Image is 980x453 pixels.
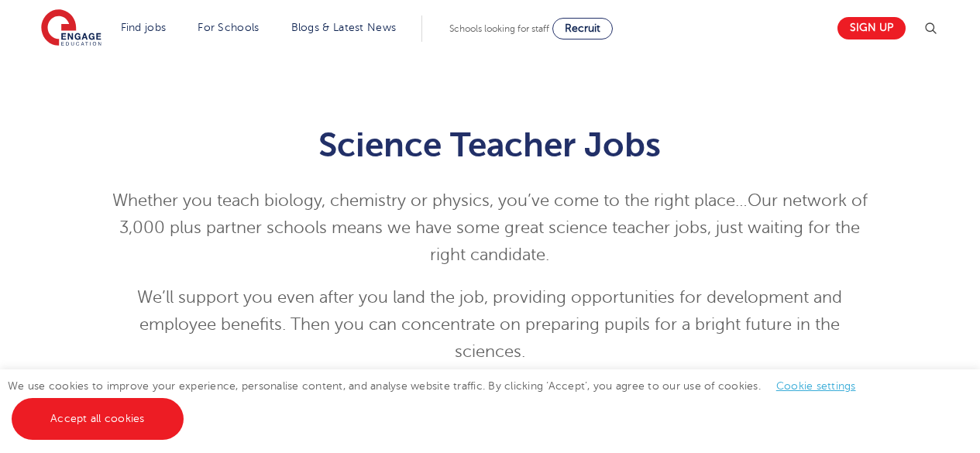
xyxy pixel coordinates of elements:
a: Accept all cookies [12,398,184,440]
a: Sign up [837,17,906,39]
h1: Science Teacher Jobs [110,125,870,164]
a: Cookie settings [776,380,856,392]
span: Recruit [565,22,600,34]
a: Blogs & Latest News [291,22,397,33]
p: We’ll support you even after you land the job, providing opportunities for development and employ... [110,284,870,365]
img: Engage Education [41,9,101,48]
span: Whether you teach biology, chemistry or physics, you’ve come to the right place…Our network of 3,... [112,191,868,264]
span: Schools looking for staff [449,23,549,34]
a: Recruit [552,18,613,39]
a: Find jobs [121,22,167,33]
a: For Schools [198,22,259,33]
span: We use cookies to improve your experience, personalise content, and analyse website traffic. By c... [8,380,872,424]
